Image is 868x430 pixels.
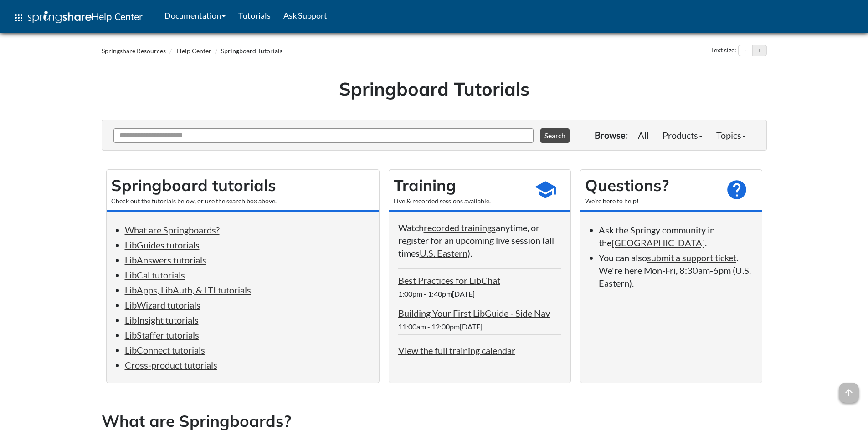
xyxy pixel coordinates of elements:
span: school [534,178,557,201]
a: Cross-product tutorials [125,359,217,370]
a: Springshare Resources [102,47,166,55]
a: Documentation [158,4,232,27]
a: LibGuides tutorials [125,239,200,250]
p: Watch anytime, or register for an upcoming live session (all times ). [398,221,561,259]
a: recorded trainings [424,222,496,233]
a: What are Springboards? [125,224,220,235]
a: LibApps, LibAuth, & LTI tutorials [125,284,251,295]
div: Text size: [709,45,738,56]
span: 1:00pm - 1:40pm[DATE] [398,289,475,298]
li: Ask the Springy community in the . [599,223,753,249]
h2: Training [394,174,525,197]
a: arrow_upward [839,384,859,395]
button: Decrease text size [739,45,752,56]
div: Live & recorded sessions available. [394,197,525,206]
h2: Springboard tutorials [111,174,375,197]
a: [GEOGRAPHIC_DATA] [611,237,705,248]
h2: Questions? [585,174,716,197]
a: Help Center [177,47,211,55]
span: apps [13,12,24,23]
a: submit a support ticket [647,252,736,263]
a: All [631,126,656,144]
span: Help Center [92,10,143,22]
a: Ask Support [277,4,334,27]
a: Topics [709,126,753,144]
a: U.S. Eastern [420,248,467,258]
a: LibAnswers tutorials [125,254,206,265]
span: arrow_upward [839,383,859,403]
a: LibStaffer tutorials [125,329,199,340]
p: Browse: [595,129,628,142]
h1: Springboard Tutorials [108,76,760,101]
li: You can also . We're here Mon-Fri, 8:30am-6pm (U.S. Eastern). [599,251,753,289]
a: apps Help Center [7,4,149,31]
div: We're here to help! [585,197,716,206]
a: LibWizard tutorials [125,299,200,310]
a: Building Your First LibGuide - Side Nav [398,308,550,319]
div: Check out the tutorials below, or use the search box above. [111,197,375,206]
button: Increase text size [753,45,766,56]
li: Springboard Tutorials [213,46,282,56]
span: help [725,178,748,201]
a: View the full training calendar [398,345,515,356]
a: Products [656,126,709,144]
img: Springshare [28,11,92,23]
a: Tutorials [232,4,277,27]
a: LibCal tutorials [125,269,185,280]
span: 11:00am - 12:00pm[DATE] [398,322,483,331]
button: Search [540,128,570,143]
a: LibConnect tutorials [125,344,205,355]
a: LibInsight tutorials [125,314,199,325]
a: Best Practices for LibChat [398,275,500,286]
